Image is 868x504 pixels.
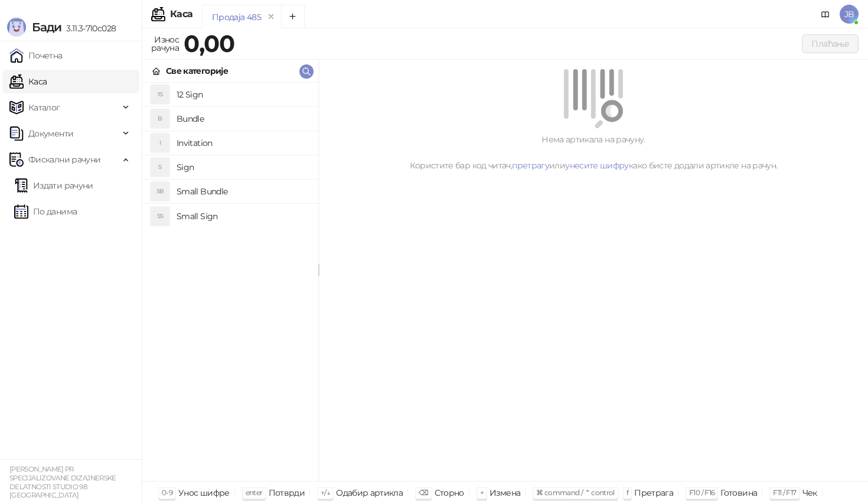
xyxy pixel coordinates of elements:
[720,485,757,500] div: Готовина
[536,488,615,497] span: ⌘ command / ⌃ control
[435,485,464,500] div: Сторно
[184,29,234,58] strong: 0,00
[419,488,428,497] span: ⌫
[773,488,796,497] span: F11 / F17
[28,148,100,171] span: Фискални рачуни
[177,158,309,177] h4: Sign
[177,109,309,128] h4: Bundle
[333,133,854,172] div: Нема артикала на рачуну. Користите бар код читач, или како бисте додали артикле на рачун.
[151,85,169,104] div: 1S
[151,182,169,201] div: SB
[151,134,169,152] div: I
[480,488,484,497] span: +
[321,488,330,497] span: ↑/↓
[512,160,549,171] a: претрагу
[840,5,859,24] span: JB
[281,5,305,28] button: Add tab
[151,207,169,226] div: SS
[802,34,859,53] button: Плаћање
[177,182,309,201] h4: Small Bundle
[28,96,60,119] span: Каталог
[9,70,47,93] a: Каса
[269,485,305,500] div: Потврди
[490,485,520,500] div: Измена
[162,488,172,497] span: 0-9
[177,207,309,226] h4: Small Sign
[166,64,228,77] div: Све категорије
[14,174,93,197] a: Издати рачуни
[212,11,261,24] div: Продаја 485
[816,5,835,24] a: Документација
[151,158,169,177] div: S
[170,9,192,19] div: Каса
[61,23,116,34] span: 3.11.3-710c028
[336,485,403,500] div: Одабир артикла
[9,465,116,499] small: [PERSON_NAME] PR SPECIJALIZOVANE DIZAJNERSKE DELATNOSTI STUDIO 98 [GEOGRAPHIC_DATA]
[142,83,318,481] div: grid
[177,85,309,104] h4: 12 Sign
[178,485,230,500] div: Унос шифре
[802,485,817,500] div: Чек
[565,160,629,171] a: унесите шифру
[634,485,673,500] div: Претрага
[626,488,628,497] span: f
[149,32,181,56] div: Износ рачуна
[246,488,263,497] span: enter
[32,20,61,34] span: Бади
[9,44,63,67] a: Почетна
[689,488,714,497] span: F10 / F16
[263,12,279,22] button: remove
[7,18,26,37] img: Logo
[28,122,73,145] span: Документи
[177,134,309,152] h4: Invitation
[151,109,169,128] div: B
[14,200,77,223] a: По данима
